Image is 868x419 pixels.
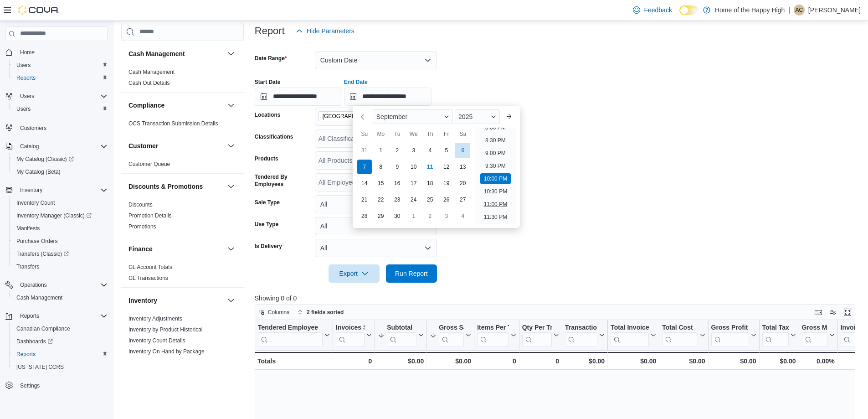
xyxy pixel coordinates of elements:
button: Canadian Compliance [9,322,111,335]
li: 9:00 PM [482,148,509,159]
a: Dashboards [9,335,111,348]
h3: Customer [128,141,158,150]
div: day-19 [439,176,454,191]
button: Users [9,103,111,115]
span: Transfers [13,261,108,272]
span: Manifests [13,223,108,234]
button: Cash Management [226,48,236,59]
span: Discounts [128,201,153,208]
button: Tendered Employee [258,324,330,347]
label: Is Delivery [255,243,282,250]
button: Discounts & Promotions [226,181,236,192]
div: day-25 [423,192,437,207]
input: Dark Mode [679,5,699,15]
span: Run Report [395,269,428,278]
button: Compliance [226,100,236,111]
a: Customer Queue [128,161,170,167]
span: GL Transactions [128,274,168,282]
span: Transfers (Classic) [16,250,69,258]
div: Subtotal [387,324,416,347]
div: Su [357,127,372,141]
div: day-2 [390,143,405,158]
a: Discounts [128,202,153,208]
button: Total Invoiced [611,324,656,347]
p: Showing 0 of 0 [255,294,862,303]
span: Cash Management [13,292,108,303]
div: Gross Sales [439,324,464,332]
a: Transfers (Classic) [9,248,111,260]
span: Transfers (Classic) [13,248,108,259]
div: day-9 [390,160,405,174]
span: Cash Management [128,68,175,76]
a: My Catalog (Classic) [9,153,111,166]
a: OCS Transaction Submission Details [128,120,218,127]
p: | [788,5,790,16]
div: $0.00 [378,356,424,367]
p: [PERSON_NAME] [808,5,861,16]
h3: Inventory [128,296,157,305]
div: Transaction Average [565,324,597,347]
li: 11:30 PM [480,212,511,222]
span: My Catalog (Beta) [13,166,108,177]
a: Reports [13,72,39,83]
div: Total Cost [662,324,698,332]
div: day-1 [406,209,421,223]
a: Inventory Count [13,197,59,208]
div: Items Per Transaction [477,324,509,332]
button: Reports [9,348,111,361]
span: Home [20,49,35,56]
span: Customers [20,124,46,132]
div: Sa [456,127,470,141]
button: Users [9,59,111,72]
div: Tendered Employee [258,324,323,332]
button: Purchase Orders [9,235,111,248]
div: Gross Profit [711,324,749,332]
div: day-22 [374,192,388,207]
div: day-30 [390,209,405,223]
div: September, 2025 [356,142,471,224]
button: Customer [128,141,224,150]
button: Subtotal [378,324,424,347]
button: Inventory [128,296,224,305]
span: Inventory Count [13,197,108,208]
div: Transaction Average [565,324,597,332]
span: Inventory Count Details [128,337,185,344]
span: Canadian Compliance [16,325,70,332]
a: Manifests [13,223,43,234]
button: Transaction Average [565,324,605,347]
div: day-3 [406,143,421,158]
div: day-13 [456,160,470,174]
div: Invoices Sold [336,324,365,347]
span: Users [16,62,31,69]
label: Locations [255,111,281,119]
div: $0.00 [565,356,605,367]
div: 0.00% [801,356,834,367]
a: Settings [16,380,43,391]
div: Gross Margin [801,324,827,332]
span: Operations [16,279,108,290]
span: Catalog [16,141,108,152]
span: Customers [16,122,108,133]
a: Promotion Details [128,212,172,219]
div: 0 [522,356,559,367]
button: All [315,217,437,235]
span: Operations [20,281,47,289]
div: Abigail Chapella [794,5,805,16]
h3: Finance [128,244,153,253]
button: Transfers [9,260,111,273]
div: Gross Sales [439,324,464,347]
span: Manifests [16,225,40,232]
div: Gross Profit [711,324,749,347]
div: We [406,127,421,141]
button: Display options [827,307,838,318]
div: Discounts & Promotions [121,199,244,236]
div: day-4 [423,143,437,158]
button: Gross Margin [801,324,834,347]
button: Inventory [16,185,46,196]
a: Inventory Adjustments [128,316,182,322]
button: Operations [2,279,111,291]
span: Users [13,103,108,114]
a: Promotions [128,223,156,230]
div: Gross Margin [801,324,827,347]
